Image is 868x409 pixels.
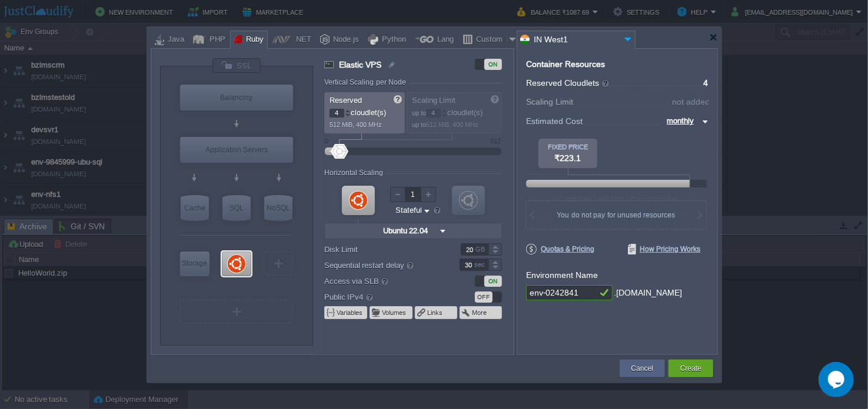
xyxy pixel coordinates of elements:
div: FIXED PRICE [538,143,597,150]
div: NoSQL Databases [264,195,292,221]
div: Horizontal Scaling [324,169,386,177]
span: How Pricing Works [628,244,701,254]
div: Node.js [330,31,359,49]
div: Balancing [180,85,293,110]
div: OFF [475,291,493,303]
div: NoSQL [264,195,292,221]
div: Custom [473,31,507,49]
span: Estimated Cost [526,115,583,128]
button: Variables [337,308,364,317]
div: Load Balancer [180,85,293,110]
span: up to [412,109,426,116]
div: Create New Layer [264,252,293,275]
div: Lang [434,31,454,49]
span: Reserved [330,96,362,105]
label: Sequential restart delay [324,259,444,271]
span: up to [412,121,426,128]
div: Storage Containers [180,252,209,276]
div: Create New Layer [180,300,293,323]
span: 512 MiB, 400 MHz [330,121,382,128]
span: 512 MiB, 400 MHz [426,121,478,128]
span: Scaling Limit [412,96,456,105]
span: Quotas & Pricing [526,244,595,254]
div: .[DOMAIN_NAME] [614,285,682,301]
div: GB [475,244,487,255]
div: 512 MiB RAM + 400 MHz CPU + 20 GB Disk [526,195,707,202]
label: Disk Limit [324,243,444,256]
div: Java [164,31,184,49]
span: Reserved Cloudlets [526,78,610,88]
iframe: chat widget [819,362,856,397]
div: SQL [222,195,251,221]
div: Ruby [242,31,264,49]
label: Access via SLB [324,274,444,287]
div: ON [484,276,502,287]
span: ₹223.1 [554,153,581,163]
p: cloudlet(s) [330,105,401,118]
div: sec [474,259,487,270]
div: Elastic VPS [222,252,251,276]
div: Storage [180,252,209,275]
div: Application Servers [180,137,293,163]
div: 0 [325,138,328,145]
div: Container Resources [526,60,605,69]
span: Scaling Limit [526,97,573,106]
label: Environment Name [526,270,598,280]
button: More [472,308,488,317]
label: Public IPv4 [324,290,444,303]
div: 512 [490,138,501,145]
button: Volumes [382,308,407,317]
div: not added [672,98,710,106]
span: 4 [703,78,708,88]
div: Cache [181,195,209,221]
div: PHP [206,31,225,49]
button: Cancel [631,363,653,374]
button: Links [427,308,444,317]
div: Vertical Scaling per Node [324,78,409,86]
div: ON [484,59,502,70]
div: SQL Databases [222,195,251,221]
p: cloudlet(s) [412,105,498,118]
button: Create [680,363,701,374]
div: Python [378,31,406,49]
div: .NET [290,31,311,49]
